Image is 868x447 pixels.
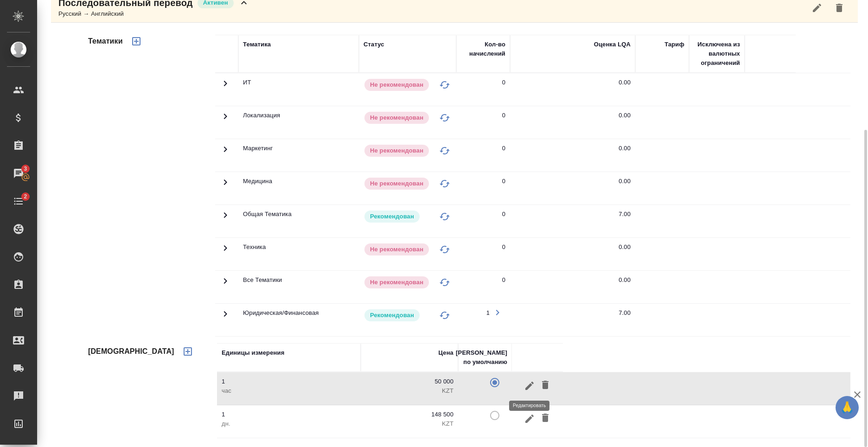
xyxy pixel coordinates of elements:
[238,304,359,336] td: Юридическая/Финансовая
[58,9,249,19] div: Русский → Английский
[456,348,507,367] div: [PERSON_NAME] по умолчанию
[502,210,505,219] div: 0
[502,144,505,153] div: 0
[510,73,635,106] td: 0.00
[370,179,423,188] p: Не рекомендован
[220,116,231,123] span: Toggle Row Expanded
[486,308,490,318] div: 1
[18,164,32,173] span: 3
[438,177,452,191] button: Изменить статус на "В черном списке"
[510,304,635,336] td: 7.00
[238,106,359,139] td: Локализация
[365,419,453,428] p: KZT
[438,348,453,358] div: Цена
[222,386,356,396] p: час
[510,238,635,270] td: 0.00
[664,40,684,49] div: Тариф
[370,113,423,122] p: Не рекомендован
[502,177,505,186] div: 0
[370,146,423,155] p: Не рекомендован
[502,78,505,87] div: 0
[438,78,452,92] button: Изменить статус на "В черном списке"
[238,73,359,106] td: ИТ
[490,305,505,320] button: Открыть работы
[438,275,452,289] button: Изменить статус на "В черном списке"
[222,377,356,386] p: 1
[177,340,199,363] button: Добавить тариф
[220,182,231,189] span: Toggle Row Expanded
[370,212,414,221] p: Рекомендован
[2,190,35,213] a: 2
[694,40,740,68] div: Исключена из валютных ограничений
[220,314,231,321] span: Toggle Row Expanded
[502,111,505,120] div: 0
[370,80,423,89] p: Не рекомендован
[510,106,635,139] td: 0.00
[222,348,284,358] div: Единицы измерения
[370,278,423,287] p: Не рекомендован
[222,419,356,428] p: дн.
[222,410,356,419] p: 1
[2,162,35,185] a: 3
[510,172,635,204] td: 0.00
[510,139,635,172] td: 0.00
[365,386,453,396] p: KZT
[537,377,553,394] button: Удалить
[238,238,359,270] td: Техника
[594,40,631,49] div: Оценка LQA
[370,245,423,254] p: Не рекомендован
[438,111,452,125] button: Изменить статус на "В черном списке"
[125,30,147,52] button: Добавить тематику
[438,144,452,158] button: Изменить статус на "В черном списке"
[18,192,32,201] span: 2
[220,215,231,222] span: Toggle Row Expanded
[502,243,505,252] div: 0
[461,40,505,58] div: Кол-во начислений
[502,275,505,285] div: 0
[370,311,414,320] p: Рекомендован
[836,396,859,419] button: 🙏
[220,149,231,156] span: Toggle Row Expanded
[238,172,359,204] td: Медицина
[365,377,453,386] p: 50 000
[220,281,231,288] span: Toggle Row Expanded
[220,83,231,90] span: Toggle Row Expanded
[839,398,855,417] span: 🙏
[365,410,453,419] p: 148 500
[364,40,384,49] div: Статус
[438,308,452,322] button: Изменить статус на "В черном списке"
[438,210,452,223] button: Изменить статус на "В черном списке"
[88,346,174,357] h4: [DEMOGRAPHIC_DATA]
[220,248,231,255] span: Toggle Row Expanded
[88,36,123,47] h4: Тематики
[510,205,635,237] td: 7.00
[238,205,359,237] td: Общая Тематика
[243,40,271,49] div: Тематика
[238,271,359,303] td: Все Тематики
[438,243,452,256] button: Изменить статус на "В черном списке"
[510,271,635,303] td: 0.00
[238,139,359,172] td: Маркетинг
